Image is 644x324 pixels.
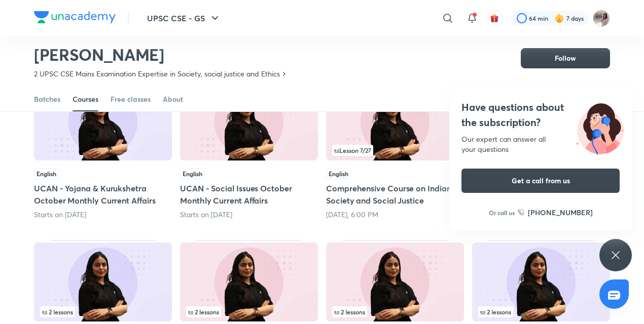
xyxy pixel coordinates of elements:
div: UCAN - Social Issues October Monthly Current Affairs [180,79,318,220]
span: Follow [555,53,576,63]
div: Free classes [111,94,151,104]
a: Company Logo [34,11,116,26]
div: Our expert can answer all your questions [461,134,620,154]
span: 2 lessons [334,309,365,315]
img: Thumbnail [472,242,610,321]
button: avatar [486,10,503,26]
a: Free classes [111,87,151,111]
img: Thumbnail [326,82,464,160]
h4: Have questions about the subscription? [461,100,620,130]
div: infocontainer [332,306,458,317]
div: Batches [34,94,60,104]
p: Or call us [489,208,515,217]
img: Thumbnail [34,242,172,321]
div: Today, 6:00 PM [326,210,464,220]
img: avatar [490,14,499,23]
h6: [PHONE_NUMBER] [528,207,593,218]
span: Lesson 7 / 27 [334,147,371,153]
img: Thumbnail [180,242,318,321]
div: infocontainer [186,306,312,317]
div: Courses [73,94,98,104]
p: 2 UPSC CSE Mains Examination Expertise in Society, social justice and Ethics [34,69,280,79]
div: left [40,306,166,317]
img: streak [554,13,564,23]
span: English [34,168,59,179]
div: infocontainer [478,306,604,317]
div: Comprehensive Course on Indian Society and Social Justice [326,79,464,220]
div: infosection [40,306,166,317]
span: 2 lessons [42,309,73,315]
div: About [163,94,183,104]
a: Courses [73,87,98,111]
div: infocontainer [40,306,166,317]
h5: UCAN - Social Issues October Monthly Current Affairs [180,182,318,207]
div: infosection [332,145,458,156]
img: Subhashree Rout [593,10,610,27]
div: UCAN - Yojana & Kurukshetra October Monthly Current Affairs [34,79,172,220]
button: UPSC CSE - GS [141,8,227,28]
img: Thumbnail [34,82,172,160]
h2: [PERSON_NAME] [34,45,288,65]
img: Thumbnail [180,82,318,160]
span: English [180,168,205,179]
a: About [163,87,183,111]
span: 2 lessons [188,309,219,315]
button: Follow [521,48,610,68]
div: infosection [478,306,604,317]
img: Thumbnail [326,242,464,321]
button: Get a call from us [461,169,620,193]
span: English [326,168,351,179]
div: infosection [186,306,312,317]
div: Starts on Oct 10 [180,210,318,220]
div: left [478,306,604,317]
h5: Comprehensive Course on Indian Society and Social Justice [326,182,464,207]
span: 2 lessons [480,309,511,315]
div: infocontainer [332,145,458,156]
a: Batches [34,87,60,111]
div: infosection [332,306,458,317]
img: Company Logo [34,11,116,23]
a: [PHONE_NUMBER] [518,207,593,218]
img: ttu_illustration_new.svg [568,100,632,154]
div: left [186,306,312,317]
div: left [332,306,458,317]
div: Starts on Oct 16 [34,210,172,220]
h5: UCAN - Yojana & Kurukshetra October Monthly Current Affairs [34,182,172,207]
div: left [332,145,458,156]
